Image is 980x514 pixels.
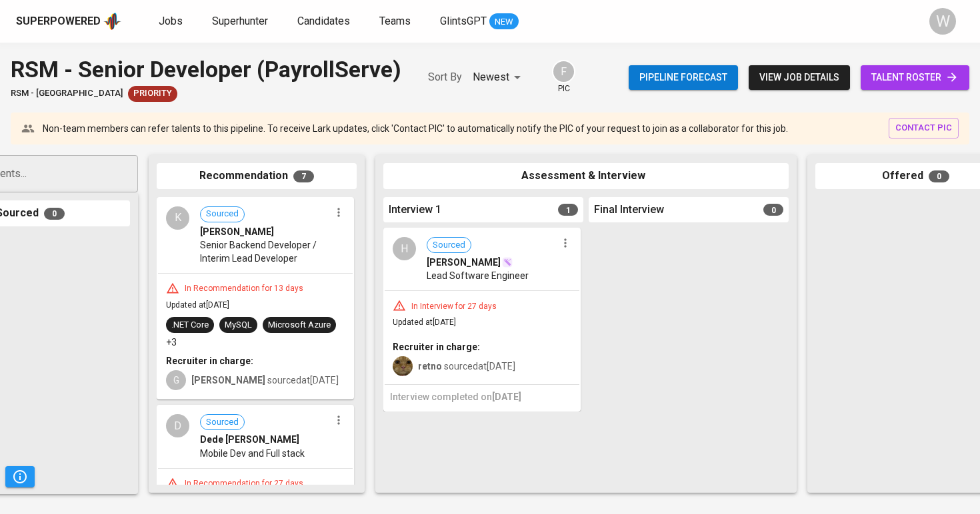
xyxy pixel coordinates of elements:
[889,118,959,138] button: contact pic
[179,478,309,489] div: In Recommendation for 27 days
[297,13,353,30] a: Candidates
[128,86,177,102] div: New Job received from Demand Team
[159,15,183,27] span: Jobs
[763,204,783,216] span: 0
[16,14,101,29] div: Superpowered
[552,60,575,95] div: pic
[379,13,413,30] a: Teams
[200,225,274,238] span: [PERSON_NAME]
[166,414,189,437] div: D
[389,202,441,218] span: Interview 1
[200,447,305,460] span: Mobile Dev and Full stack
[212,13,271,30] a: Superhunter
[929,8,956,35] div: W
[929,170,949,182] span: 0
[489,15,519,29] span: NEW
[191,375,339,385] span: sourced at [DATE]
[166,336,177,349] p: +3
[131,172,133,175] button: Open
[393,318,456,327] span: Updated at [DATE]
[293,170,314,182] span: 7
[749,65,850,90] button: view job details
[212,15,268,27] span: Superhunter
[379,15,411,27] span: Teams
[440,15,487,27] span: GlintsGPT
[861,65,969,90] a: talent roster
[427,239,471,252] span: Sourced
[179,283,309,294] div: In Recommendation for 13 days
[128,87,177,100] span: Priority
[390,390,574,405] h6: Interview completed on
[473,69,509,85] p: Newest
[5,466,35,487] button: Pipeline Triggers
[44,208,65,220] span: 0
[427,256,501,269] span: [PERSON_NAME]
[201,416,244,429] span: Sourced
[200,238,330,265] span: Senior Backend Developer / Interim Lead Developer
[166,206,189,230] div: K
[393,342,480,352] b: Recruiter in charge:
[759,69,839,86] span: view job details
[502,257,513,268] img: magic_wand.svg
[11,53,401,86] div: RSM - Senior Developer (PayrollServe)
[492,391,521,402] span: [DATE]
[16,11,121,31] a: Superpoweredapp logo
[440,13,519,30] a: GlintsGPT NEW
[43,122,788,135] p: Non-team members can refer talents to this pipeline. To receive Lark updates, click 'Contact PIC'...
[201,208,244,220] span: Sourced
[418,361,515,372] span: sourced at [DATE]
[552,60,575,83] div: F
[406,301,502,312] div: In Interview for 27 days
[418,361,442,372] b: retno
[594,202,664,218] span: Final Interview
[166,370,186,390] div: G
[171,319,209,332] div: .NET Core
[428,69,462,85] p: Sort By
[639,69,727,86] span: Pipeline forecast
[473,65,525,90] div: Newest
[166,356,253,366] b: Recruiter in charge:
[629,65,738,90] button: Pipeline forecast
[895,121,952,136] span: contact pic
[383,163,789,189] div: Assessment & Interview
[157,163,357,189] div: Recommendation
[11,87,123,100] span: RSM - [GEOGRAPHIC_DATA]
[268,319,331,332] div: Microsoft Azure
[558,204,578,216] span: 1
[166,300,229,310] span: Updated at [DATE]
[225,319,252,332] div: MySQL
[200,433,299,446] span: Dede [PERSON_NAME]
[427,269,529,282] span: Lead Software Engineer
[103,11,121,31] img: app logo
[297,15,350,27] span: Candidates
[159,13,185,30] a: Jobs
[393,237,416,260] div: H
[393,356,413,376] img: ec6c0910-f960-4a00-a8f8-c5744e41279e.jpg
[191,375,265,385] b: [PERSON_NAME]
[871,69,959,86] span: talent roster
